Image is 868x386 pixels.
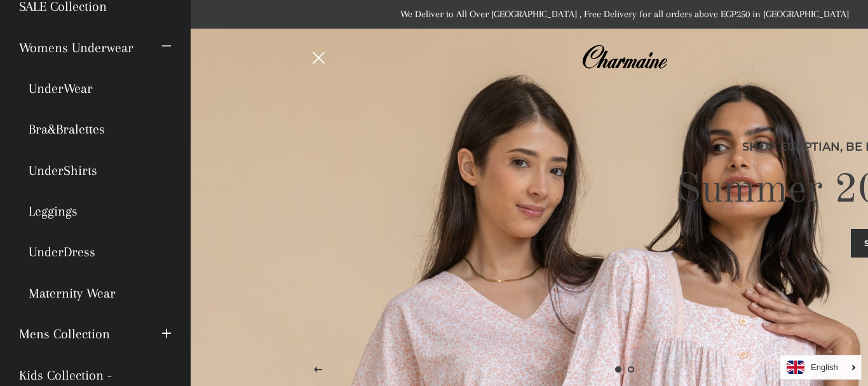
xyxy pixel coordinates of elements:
a: Womens Underwear [10,27,152,68]
a: UnderShirts [10,150,181,191]
a: UnderWear [10,68,181,109]
a: Load slide 2 [625,363,637,376]
img: Charmaine Egypt [581,43,667,71]
a: UnderDress [10,231,181,272]
i: English [811,363,838,371]
a: Mens Collection [10,314,152,354]
a: Slide 1, current [612,363,625,376]
a: Maternity Wear [10,273,181,314]
a: Leggings [10,191,181,231]
a: Bra&Bralettes [10,109,181,149]
a: English [787,361,855,374]
button: Previous slide [302,354,334,386]
ul: Womens Underwear [10,68,181,314]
